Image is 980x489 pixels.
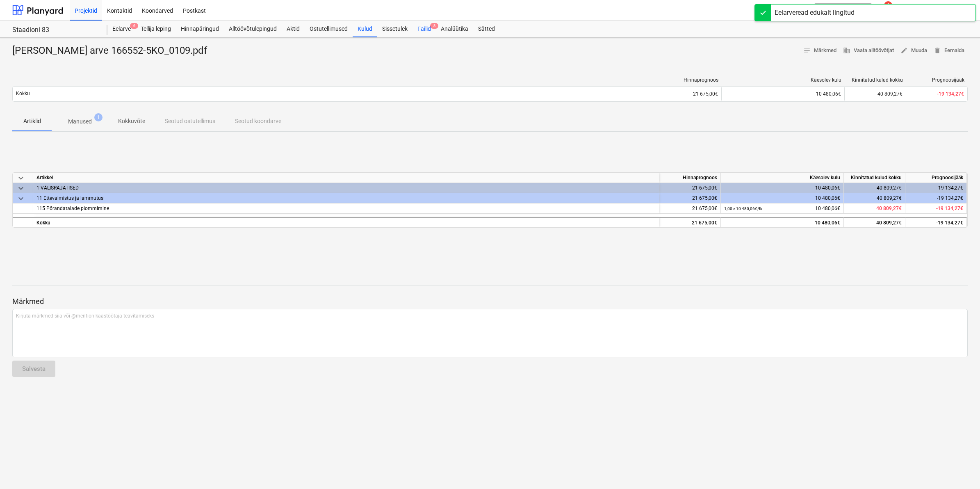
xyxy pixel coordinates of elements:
[305,21,353,37] a: Ostutellimused
[16,90,30,97] p: Kokku
[803,47,811,54] span: notes
[930,44,968,57] button: Eemalda
[905,193,967,203] div: -19 134,27€
[12,297,968,306] p: Märkmed
[905,173,967,183] div: Prognoosijääk
[659,203,721,214] div: 21 675,00€
[840,44,897,57] button: Vaata alltöövõtjat
[36,206,109,211] span: 115 Põrandatalade plommimine
[934,46,964,55] span: Eemalda
[803,46,836,55] span: Märkmed
[413,21,436,37] a: Failid8
[905,183,967,193] div: -19 134,27€
[659,173,721,183] div: Hinnaprognoos
[430,23,438,29] span: 8
[725,91,841,97] div: 10 480,06€
[844,87,906,101] div: 40 809,27€
[909,77,964,83] div: Prognoosijääk
[36,193,656,203] div: 11 Ettevalmistus ja lammutus
[843,46,894,55] span: Vaata alltöövõtjat
[659,217,721,227] div: 21 675,00€
[473,21,500,37] a: Sätted
[848,77,903,83] div: Kinnitatud kulud kokku
[897,44,930,57] button: Muuda
[844,183,905,193] div: 40 809,27€
[721,173,844,183] div: Käesolev kulu
[33,173,659,183] div: Artikkel
[136,21,176,37] a: Tellija leping
[876,206,902,211] span: 40 809,27€
[724,218,840,228] div: 10 480,06€
[934,47,941,54] span: delete
[775,8,855,18] div: Eelarveread edukalt lingitud
[118,117,145,126] p: Kokkuvõte
[107,21,136,37] a: Eelarve6
[724,206,762,211] small: 1,00 × 10 480,06€ / tk
[377,21,413,37] a: Sissetulek
[844,217,905,227] div: 40 809,27€
[22,117,42,126] p: Artiklid
[353,21,377,37] a: Kulud
[937,91,964,97] span: -19 134,27€
[282,21,305,37] a: Aktid
[16,183,26,193] span: keyboard_arrow_down
[224,21,282,37] a: Alltöövõtulepingud
[724,193,840,203] div: 10 480,06€
[12,26,98,34] div: Staadioni 83
[663,77,718,83] div: Hinnaprognoos
[16,194,26,203] span: keyboard_arrow_down
[413,21,436,37] div: Failid
[68,117,92,126] p: Manused
[12,44,214,57] div: [PERSON_NAME] arve 166552-5KO_0109.pdf
[724,183,840,193] div: 10 480,06€
[724,203,840,214] div: 10 480,06€
[16,173,26,183] span: keyboard_arrow_down
[436,21,473,37] a: Analüütika
[844,173,905,183] div: Kinnitatud kulud kokku
[659,183,721,193] div: 21 675,00€
[36,183,656,193] div: 1 VÄLISRAJATISED
[844,193,905,203] div: 40 809,27€
[936,206,963,211] span: -19 134,27€
[905,217,967,227] div: -19 134,27€
[107,21,136,37] div: Eelarve
[725,77,841,83] div: Käesolev kulu
[176,21,224,37] a: Hinnapäringud
[900,47,908,54] span: edit
[130,23,138,29] span: 6
[33,217,659,227] div: Kokku
[800,44,840,57] button: Märkmed
[94,113,103,121] span: 1
[659,193,721,203] div: 21 675,00€
[843,47,850,54] span: business
[660,87,721,101] div: 21 675,00€
[900,46,927,55] span: Muuda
